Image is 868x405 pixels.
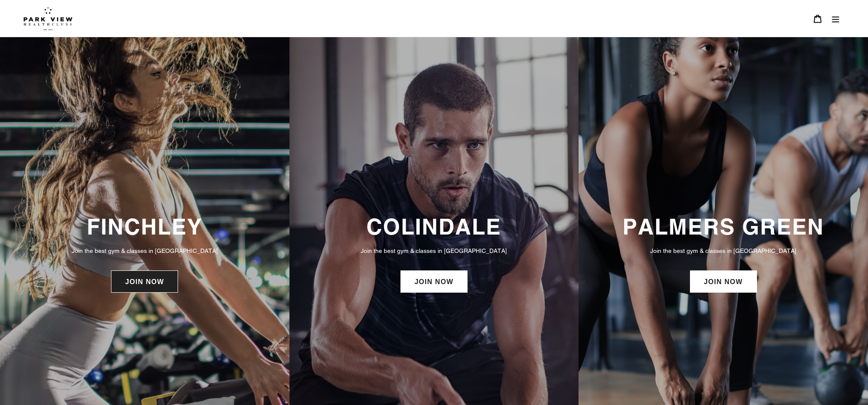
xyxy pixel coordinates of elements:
p: Join the best gym & classes in [GEOGRAPHIC_DATA] [587,246,859,255]
button: Menu [827,9,845,28]
h3: COLINDALE [298,214,570,240]
p: Join the best gym & classes in [GEOGRAPHIC_DATA] [298,246,570,255]
h3: PALMERS GREEN [587,214,859,240]
h3: FINCHLEY [9,214,281,240]
a: JOIN NOW: Palmers Green Membership [690,270,757,293]
a: JOIN NOW: Finchley Membership [111,270,178,293]
img: Park view health clubs is a gym near you. [23,6,73,30]
p: Join the best gym & classes in [GEOGRAPHIC_DATA] [9,246,281,255]
a: JOIN NOW: Colindale Membership [400,270,468,293]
